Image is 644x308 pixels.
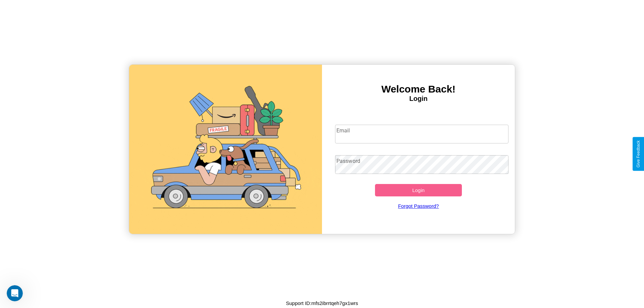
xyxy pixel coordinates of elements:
[322,95,515,103] h4: Login
[129,65,322,234] img: gif
[636,140,641,168] div: Give Feedback
[375,184,462,196] button: Login
[7,285,23,301] iframe: Intercom live chat
[322,83,515,95] h3: Welcome Back!
[332,196,505,215] a: Forgot Password?
[286,299,358,308] p: Support ID: mfs2ibrrtqeh7gx1wrs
